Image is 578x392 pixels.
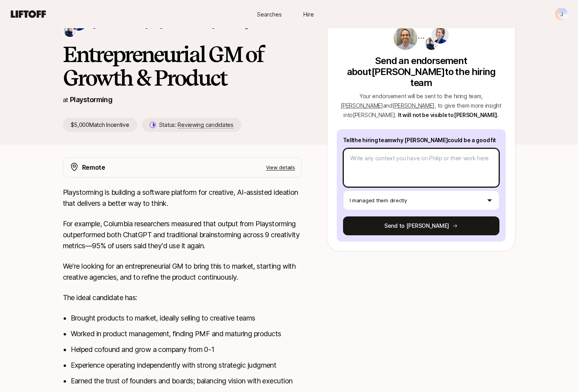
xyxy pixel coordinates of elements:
h1: Entrepreneurial GM of Growth & Product [63,42,302,90]
span: It will not be visible to [PERSON_NAME] . [398,112,499,118]
p: Tell the hiring team why [PERSON_NAME] could be a good fit [343,136,499,145]
span: Your endorsement will be sent to the hiring team , , to give them more insight into [PERSON_NAME] . [341,93,501,118]
li: Worked in product management, finding PMF and maturing products [71,328,302,339]
button: Send to [PERSON_NAME] [343,216,499,235]
p: Playstorming is building a software platform for creative, AI-assisted ideation that delivers a b... [63,187,302,209]
p: at [63,95,68,105]
img: Hayley Darden [425,37,438,50]
p: Remote [82,162,105,172]
p: For example, Columbia researchers measured that output from Playstorming outperformed both ChatGP... [63,218,302,251]
span: Hire [303,10,314,18]
p: Status: [159,120,233,130]
span: [PERSON_NAME] [393,102,435,109]
img: b938b6dd_0b05_4535_b93c_e5003a54ef81.jpg [394,26,417,50]
p: View details [266,163,295,171]
li: Brought products to market, ideally selling to creative teams [71,313,302,324]
li: Helped cofound and grow a company from 0-1 [71,344,302,355]
p: Send an endorsement about [PERSON_NAME] to the hiring team [337,55,506,88]
a: Searches [250,7,289,22]
span: and [383,102,435,109]
a: Hire [289,7,328,22]
p: Playstorming [70,94,113,105]
button: J [554,7,569,21]
p: $5,000 Match Incentive [63,118,137,132]
span: [PERSON_NAME] [341,102,383,109]
li: Earned the trust of founders and boards; balancing vision with execution [71,376,302,387]
p: The ideal candidate has: [63,292,302,303]
span: Searches [257,10,282,18]
p: We're looking for an entrepreneurial GM to bring this to market, starting with creative agencies,... [63,261,302,283]
li: Experience operating independently with strong strategic judgment [71,360,302,371]
p: J [560,9,563,19]
img: Daniela Plattner [431,26,449,44]
img: Hayley Darden [64,24,76,37]
span: Reviewing candidates [178,121,233,128]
